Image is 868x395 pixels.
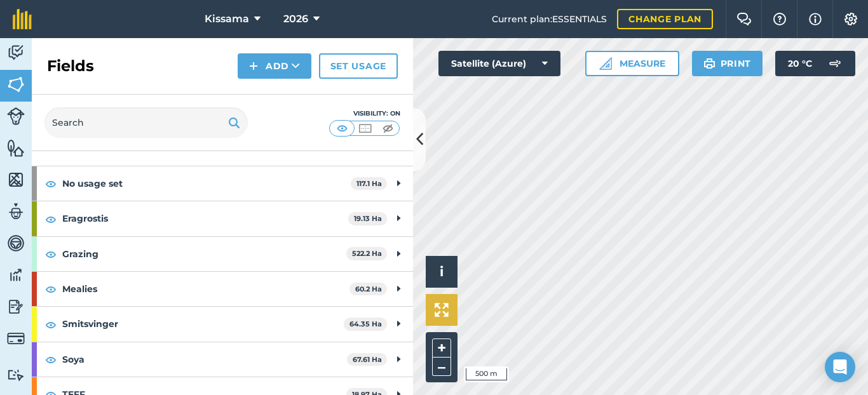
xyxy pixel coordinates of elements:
[440,264,444,279] span: i
[353,355,382,364] strong: 67.61 Ha
[238,53,311,79] button: Add
[228,115,240,130] img: svg+xml;base64,PHN2ZyB4bWxucz0iaHR0cDovL3d3dy53My5vcmcvMjAwMC9zdmciIHdpZHRoPSIxOSIgaGVpZ2h0PSIyNC...
[349,319,382,328] strong: 64.35 Ha
[319,53,398,79] a: Set usage
[205,11,249,27] span: Kissama
[7,330,25,347] img: svg+xml;base64,PD94bWwgdmVyc2lvbj0iMS4wIiBlbmNvZGluZz0idXRmLTgiPz4KPCEtLSBHZW5lcmF0b3I6IEFkb2JlIE...
[432,358,451,376] button: –
[44,107,248,138] input: Search
[822,51,848,76] img: svg+xml;base64,PD94bWwgdmVyc2lvbj0iMS4wIiBlbmNvZGluZz0idXRmLTgiPz4KPCEtLSBHZW5lcmF0b3I6IEFkb2JlIE...
[329,109,400,119] div: Visibility: On
[7,170,25,189] img: svg+xml;base64,PHN2ZyB4bWxucz0iaHR0cDovL3d3dy53My5vcmcvMjAwMC9zdmciIHdpZHRoPSI1NiIgaGVpZ2h0PSI2MC...
[617,9,713,29] a: Change plan
[438,51,560,76] button: Satellite (Azure)
[62,201,348,236] strong: Eragrostis
[7,234,25,253] img: svg+xml;base64,PD94bWwgdmVyc2lvbj0iMS4wIiBlbmNvZGluZz0idXRmLTgiPz4KPCEtLSBHZW5lcmF0b3I6IEFkb2JlIE...
[45,246,57,262] img: svg+xml;base64,PHN2ZyB4bWxucz0iaHR0cDovL3d3dy53My5vcmcvMjAwMC9zdmciIHdpZHRoPSIxOCIgaGVpZ2h0PSIyNC...
[45,317,57,332] img: svg+xml;base64,PHN2ZyB4bWxucz0iaHR0cDovL3d3dy53My5vcmcvMjAwMC9zdmciIHdpZHRoPSIxOCIgaGVpZ2h0PSIyNC...
[7,43,25,62] img: svg+xml;base64,PD94bWwgdmVyc2lvbj0iMS4wIiBlbmNvZGluZz0idXRmLTgiPz4KPCEtLSBHZW5lcmF0b3I6IEFkb2JlIE...
[435,303,449,317] img: Four arrows, one pointing top left, one top right, one bottom right and the last bottom left
[772,13,787,25] img: A question mark icon
[13,9,32,29] img: fieldmargin Logo
[249,58,258,74] img: svg+xml;base64,PHN2ZyB4bWxucz0iaHR0cDovL3d3dy53My5vcmcvMjAwMC9zdmciIHdpZHRoPSIxNCIgaGVpZ2h0PSIyNC...
[703,56,715,71] img: svg+xml;base64,PHN2ZyB4bWxucz0iaHR0cDovL3d3dy53My5vcmcvMjAwMC9zdmciIHdpZHRoPSIxOSIgaGVpZ2h0PSIyNC...
[843,13,858,25] img: A cog icon
[283,11,308,27] span: 2026
[825,352,855,382] div: Open Intercom Messenger
[736,13,752,25] img: Two speech bubbles overlapping with the left bubble in the forefront
[32,342,413,377] div: Soya67.61 Ha
[62,166,351,201] strong: No usage set
[788,51,812,76] span: 20 ° C
[432,338,451,358] button: +
[775,51,855,76] button: 20 °C
[7,265,25,285] img: svg+xml;base64,PD94bWwgdmVyc2lvbj0iMS4wIiBlbmNvZGluZz0idXRmLTgiPz4KPCEtLSBHZW5lcmF0b3I6IEFkb2JlIE...
[45,352,57,367] img: svg+xml;base64,PHN2ZyB4bWxucz0iaHR0cDovL3d3dy53My5vcmcvMjAwMC9zdmciIHdpZHRoPSIxOCIgaGVpZ2h0PSIyNC...
[334,122,350,135] img: svg+xml;base64,PHN2ZyB4bWxucz0iaHR0cDovL3d3dy53My5vcmcvMjAwMC9zdmciIHdpZHRoPSI1MCIgaGVpZ2h0PSI0MC...
[32,237,413,271] div: Grazing522.2 Ha
[62,307,344,341] strong: Smitsvinger
[692,51,763,76] button: Print
[809,11,822,27] img: svg+xml;base64,PHN2ZyB4bWxucz0iaHR0cDovL3d3dy53My5vcmcvMjAwMC9zdmciIHdpZHRoPSIxNyIgaGVpZ2h0PSIxNy...
[45,211,57,227] img: svg+xml;base64,PHN2ZyB4bWxucz0iaHR0cDovL3d3dy53My5vcmcvMjAwMC9zdmciIHdpZHRoPSIxOCIgaGVpZ2h0PSIyNC...
[599,57,612,70] img: Ruler icon
[492,12,607,26] span: Current plan : ESSENTIALS
[62,237,346,271] strong: Grazing
[32,201,413,236] div: Eragrostis19.13 Ha
[7,297,25,316] img: svg+xml;base64,PD94bWwgdmVyc2lvbj0iMS4wIiBlbmNvZGluZz0idXRmLTgiPz4KPCEtLSBHZW5lcmF0b3I6IEFkb2JlIE...
[7,107,25,125] img: svg+xml;base64,PD94bWwgdmVyc2lvbj0iMS4wIiBlbmNvZGluZz0idXRmLTgiPz4KPCEtLSBHZW5lcmF0b3I6IEFkb2JlIE...
[62,272,349,306] strong: Mealies
[356,179,382,188] strong: 117.1 Ha
[45,176,57,191] img: svg+xml;base64,PHN2ZyB4bWxucz0iaHR0cDovL3d3dy53My5vcmcvMjAwMC9zdmciIHdpZHRoPSIxOCIgaGVpZ2h0PSIyNC...
[585,51,679,76] button: Measure
[380,122,396,135] img: svg+xml;base64,PHN2ZyB4bWxucz0iaHR0cDovL3d3dy53My5vcmcvMjAwMC9zdmciIHdpZHRoPSI1MCIgaGVpZ2h0PSI0MC...
[355,285,382,293] strong: 60.2 Ha
[7,202,25,221] img: svg+xml;base64,PD94bWwgdmVyc2lvbj0iMS4wIiBlbmNvZGluZz0idXRmLTgiPz4KPCEtLSBHZW5lcmF0b3I6IEFkb2JlIE...
[62,342,347,377] strong: Soya
[7,138,25,157] img: svg+xml;base64,PHN2ZyB4bWxucz0iaHR0cDovL3d3dy53My5vcmcvMjAwMC9zdmciIHdpZHRoPSI1NiIgaGVpZ2h0PSI2MC...
[352,249,382,258] strong: 522.2 Ha
[45,281,57,297] img: svg+xml;base64,PHN2ZyB4bWxucz0iaHR0cDovL3d3dy53My5vcmcvMjAwMC9zdmciIHdpZHRoPSIxOCIgaGVpZ2h0PSIyNC...
[47,56,94,76] h2: Fields
[426,256,458,288] button: i
[32,307,413,341] div: Smitsvinger64.35 Ha
[7,75,25,94] img: svg+xml;base64,PHN2ZyB4bWxucz0iaHR0cDovL3d3dy53My5vcmcvMjAwMC9zdmciIHdpZHRoPSI1NiIgaGVpZ2h0PSI2MC...
[7,369,25,381] img: svg+xml;base64,PD94bWwgdmVyc2lvbj0iMS4wIiBlbmNvZGluZz0idXRmLTgiPz4KPCEtLSBHZW5lcmF0b3I6IEFkb2JlIE...
[32,272,413,306] div: Mealies60.2 Ha
[354,214,382,223] strong: 19.13 Ha
[32,166,413,201] div: No usage set117.1 Ha
[357,122,373,135] img: svg+xml;base64,PHN2ZyB4bWxucz0iaHR0cDovL3d3dy53My5vcmcvMjAwMC9zdmciIHdpZHRoPSI1MCIgaGVpZ2h0PSI0MC...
